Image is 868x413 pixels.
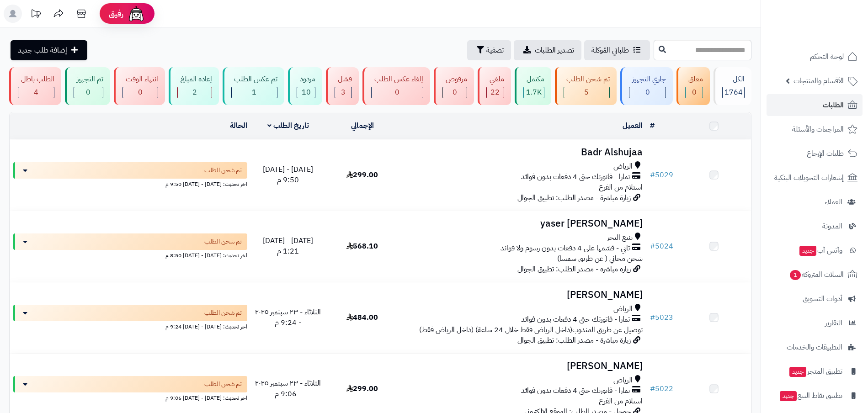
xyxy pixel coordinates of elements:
[13,392,247,402] div: اخر تحديث: [DATE] - [DATE] 9:06 م
[650,241,673,252] a: #5024
[686,87,703,98] div: 0
[263,164,313,185] span: [DATE] - [DATE] 9:50 م
[192,87,197,98] span: 2
[724,87,743,98] span: 1764
[767,46,863,68] a: لوحة التحكم
[517,264,631,275] span: زيارة مباشرة - مصدر الطلب: تطبيق الجوال
[779,389,842,402] span: تطبيق نقاط البيع
[255,378,321,399] span: الثلاثاء - ٢٣ سبتمبر ٢٠٢٥ - 9:06 م
[177,74,212,85] div: إعادة المبلغ
[371,74,423,85] div: إلغاء عكس الطلب
[650,120,655,131] a: #
[675,67,712,105] a: معلق 0
[792,123,844,136] span: المراجعات والأسئلة
[645,87,650,98] span: 0
[476,67,513,105] a: ملغي 22
[297,87,315,98] div: 10
[767,336,863,358] a: التطبيقات والخدمات
[167,67,221,105] a: إعادة المبلغ 2
[524,87,544,98] div: 1717
[523,74,544,85] div: مكتمل
[613,161,633,172] span: الرياض
[584,87,589,98] span: 5
[822,220,842,233] span: المدونة
[803,292,842,305] span: أدوات التسويق
[486,45,504,56] span: تصفية
[63,67,112,105] a: تم التجهيز 0
[789,270,801,281] span: 1
[613,375,633,386] span: الرياض
[138,87,143,98] span: 0
[267,120,309,131] a: تاريخ الطلب
[302,87,311,98] span: 10
[34,87,38,98] span: 4
[487,87,504,98] div: 22
[346,169,378,180] span: 299.00
[297,74,315,85] div: مردود
[618,67,675,105] a: جاري التجهيز 0
[767,94,863,116] a: الطلبات
[521,314,630,325] span: تمارا - فاتورتك حتى 4 دفعات بدون فوائد
[825,196,842,208] span: العملاء
[514,40,581,60] a: تصدير الطلبات
[629,87,666,98] div: 0
[535,45,574,56] span: تصدير الطلبات
[18,87,54,98] div: 4
[255,307,321,328] span: الثلاثاء - ٢٣ سبتمبر ٢٠٢٥ - 9:24 م
[513,67,553,105] a: مكتمل 1.7K
[799,246,816,256] span: جديد
[11,40,87,60] a: إضافة طلب جديد
[774,171,844,184] span: إشعارات التحويلات البنكية
[650,241,655,252] span: #
[767,385,863,407] a: تطبيق نقاط البيعجديد
[613,304,633,314] span: الرياض
[442,74,467,85] div: مرفوض
[650,312,673,323] a: #5023
[557,253,643,264] span: شحن مجاني ( عن طريق سمسا)
[204,380,242,389] span: تم شحن الطلب
[443,87,467,98] div: 0
[86,87,91,98] span: 0
[521,172,630,182] span: تمارا - فاتورتك حتى 4 دفعات بدون فوائد
[74,87,103,98] div: 0
[650,169,673,180] a: #5029
[74,74,103,85] div: تم التجهيز
[335,74,352,85] div: فشل
[372,87,423,98] div: 0
[799,244,842,257] span: وآتس آب
[204,166,242,175] span: تم شحن الطلب
[341,87,346,98] span: 3
[24,5,47,25] a: تحديثات المنصة
[122,74,158,85] div: انتهاء الوقت
[13,179,247,188] div: اخر تحديث: [DATE] - [DATE] 9:50 م
[7,67,63,105] a: الطلب باطل 4
[221,67,287,105] a: تم عكس الطلب 1
[767,215,863,237] a: المدونة
[231,74,278,85] div: تم عكس الطلب
[403,290,643,300] h3: [PERSON_NAME]
[263,235,313,257] span: [DATE] - [DATE] 1:21 م
[230,120,247,131] a: الحالة
[767,167,863,189] a: إشعارات التحويلات البنكية
[767,191,863,213] a: العملاء
[807,147,844,160] span: طلبات الإرجاع
[685,74,703,85] div: معلق
[650,312,655,323] span: #
[623,120,643,131] a: العميل
[650,383,673,394] a: #5022
[650,383,655,394] span: #
[178,87,212,98] div: 2
[18,45,67,56] span: إضافة طلب جديد
[650,169,655,180] span: #
[13,250,247,259] div: اخر تحديث: [DATE] - [DATE] 8:50 م
[204,308,242,318] span: تم شحن الطلب
[564,87,610,98] div: 5
[419,324,643,335] span: توصيل عن طريق المندوب(داخل الرياض فقط خلال 24 ساعة) (داخل الرياض فقط)
[18,74,54,85] div: الطلب باطل
[767,264,863,286] a: السلات المتروكة1
[591,45,629,56] span: طلباتي المُوكلة
[810,50,844,63] span: لوحة التحكم
[109,8,123,19] span: رفيق
[767,118,863,140] a: المراجعات والأسئلة
[793,74,844,87] span: الأقسام والمنتجات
